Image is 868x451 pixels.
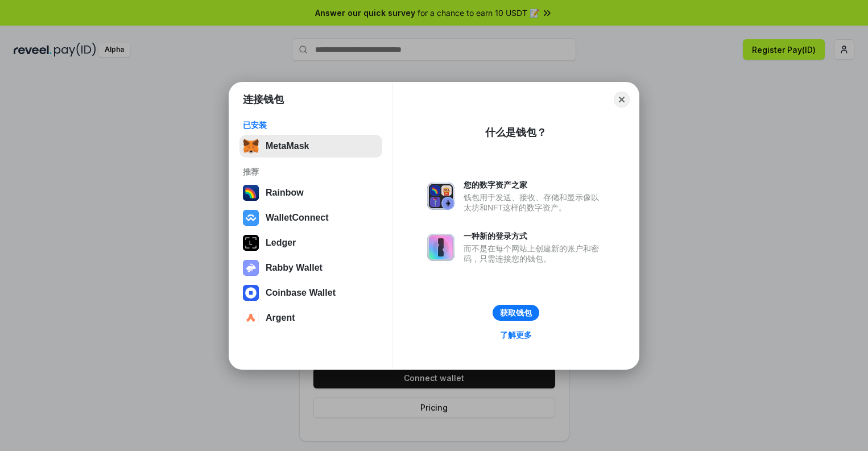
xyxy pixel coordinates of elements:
img: svg+xml,%3Csvg%20xmlns%3D%22http%3A%2F%2Fwww.w3.org%2F2000%2Fsvg%22%20width%3D%2228%22%20height%3... [243,235,259,251]
img: svg+xml,%3Csvg%20fill%3D%22none%22%20height%3D%2233%22%20viewBox%3D%220%200%2035%2033%22%20width%... [243,138,259,154]
div: 什么是钱包？ [485,126,547,139]
img: svg+xml,%3Csvg%20width%3D%2228%22%20height%3D%2228%22%20viewBox%3D%220%200%2028%2028%22%20fill%3D... [243,210,259,226]
button: 获取钱包 [493,305,539,321]
button: WalletConnect [239,206,382,229]
div: 已安装 [243,120,379,130]
button: Argent [239,307,382,329]
div: 获取钱包 [500,308,532,318]
button: Ledger [239,231,382,254]
img: svg+xml,%3Csvg%20width%3D%22120%22%20height%3D%22120%22%20viewBox%3D%220%200%20120%20120%22%20fil... [243,185,259,201]
div: MetaMask [266,141,309,151]
button: Rainbow [239,181,382,204]
div: Rabby Wallet [266,263,323,273]
h1: 连接钱包 [243,93,284,106]
img: svg+xml,%3Csvg%20xmlns%3D%22http%3A%2F%2Fwww.w3.org%2F2000%2Fsvg%22%20fill%3D%22none%22%20viewBox... [427,234,454,261]
div: Rainbow [266,188,304,198]
button: MetaMask [239,135,382,158]
div: 推荐 [243,167,379,177]
img: svg+xml,%3Csvg%20xmlns%3D%22http%3A%2F%2Fwww.w3.org%2F2000%2Fsvg%22%20fill%3D%22none%22%20viewBox... [243,260,259,276]
div: WalletConnect [266,213,329,223]
div: Argent [266,313,295,323]
div: 而不是在每个网站上创建新的账户和密码，只需连接您的钱包。 [464,243,605,264]
button: Coinbase Wallet [239,282,382,304]
img: svg+xml,%3Csvg%20width%3D%2228%22%20height%3D%2228%22%20viewBox%3D%220%200%2028%2028%22%20fill%3D... [243,310,259,326]
img: svg+xml,%3Csvg%20xmlns%3D%22http%3A%2F%2Fwww.w3.org%2F2000%2Fsvg%22%20fill%3D%22none%22%20viewBox... [427,183,454,210]
button: Rabby Wallet [239,256,382,279]
div: 一种新的登录方式 [464,231,605,241]
button: Close [614,92,630,107]
div: Ledger [266,238,296,248]
div: 您的数字资产之家 [464,180,605,190]
img: svg+xml,%3Csvg%20width%3D%2228%22%20height%3D%2228%22%20viewBox%3D%220%200%2028%2028%22%20fill%3D... [243,285,259,301]
a: 了解更多 [493,328,539,342]
div: 钱包用于发送、接收、存储和显示像以太坊和NFT这样的数字资产。 [464,192,605,213]
div: Coinbase Wallet [266,288,336,298]
div: 了解更多 [500,330,532,340]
